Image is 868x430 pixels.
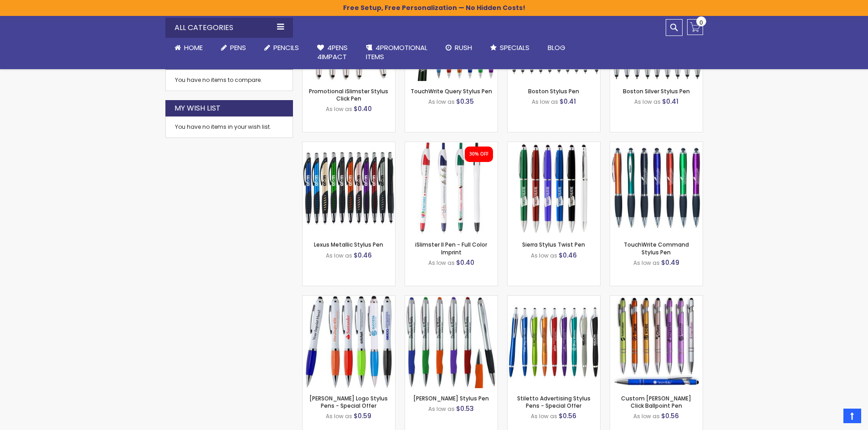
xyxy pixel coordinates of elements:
[661,258,679,267] span: $0.49
[531,412,557,420] span: As low as
[699,18,703,27] span: 0
[610,142,703,234] img: TouchWrite Command Stylus Pen
[175,103,221,113] strong: My Wish List
[303,296,395,388] img: Kimberly Logo Stylus Pens - Special Offer
[309,395,388,410] a: [PERSON_NAME] Logo Stylus Pens - Special Offer
[303,295,395,303] a: Kimberly Logo Stylus Pens - Special Offer
[175,123,283,131] div: You have no items in your wish list.
[456,258,474,267] span: $0.40
[548,43,565,52] span: Blog
[633,259,660,267] span: As low as
[528,87,579,95] a: Boston Stylus Pen
[661,411,679,420] span: $0.56
[508,142,600,149] a: Sierra Stylus Twist Pen
[455,43,472,52] span: Rush
[508,295,600,303] a: Stiletto Advertising Stylus Pens - Special Offer
[522,241,585,248] a: Sierra Stylus Twist Pen
[428,259,455,267] span: As low as
[610,295,703,303] a: Custom Alex II Click Ballpoint Pen
[212,38,255,58] a: Pens
[428,405,455,413] span: As low as
[366,43,427,61] span: 4PROMOTIONAL ITEMS
[456,97,474,106] span: $0.35
[405,142,498,149] a: iSlimster II Pen - Full Color Imprint
[687,19,703,35] a: 0
[508,142,600,234] img: Sierra Stylus Twist Pen
[308,38,357,67] a: 4Pens4impact
[357,38,437,67] a: 4PROMOTIONALITEMS
[415,241,487,256] a: iSlimster II Pen - Full Color Imprint
[303,142,395,234] img: Lexus Metallic Stylus Pen
[354,104,372,113] span: $0.40
[456,404,474,413] span: $0.53
[413,395,489,402] a: [PERSON_NAME] Stylus Pen
[326,412,352,420] span: As low as
[531,252,557,259] span: As low as
[560,97,576,106] span: $0.41
[623,87,690,95] a: Boston Silver Stylus Pen
[633,412,660,420] span: As low as
[405,295,498,303] a: Lory Stylus Pen
[184,43,203,52] span: Home
[437,38,481,58] a: Rush
[610,142,703,149] a: TouchWrite Command Stylus Pen
[165,70,293,91] div: You have no items to compare.
[621,395,691,410] a: Custom [PERSON_NAME] Click Ballpoint Pen
[469,151,488,157] div: 30% OFF
[517,395,591,410] a: Stiletto Advertising Stylus Pens - Special Offer
[303,142,395,149] a: Lexus Metallic Stylus Pen
[610,296,703,388] img: Custom Alex II Click Ballpoint Pen
[411,87,492,95] a: TouchWrite Query Stylus Pen
[309,87,388,102] a: Promotional iSlimster Stylus Click Pen
[500,43,529,52] span: Specials
[532,98,558,106] span: As low as
[624,241,689,256] a: TouchWrite Command Stylus Pen
[559,251,577,260] span: $0.46
[662,97,678,106] span: $0.41
[326,252,352,259] span: As low as
[508,296,600,388] img: Stiletto Advertising Stylus Pens - Special Offer
[326,105,352,113] span: As low as
[405,296,498,388] img: Lory Stylus Pen
[273,43,299,52] span: Pencils
[165,18,293,38] div: All Categories
[793,405,868,430] iframe: Google Customer Reviews
[230,43,246,52] span: Pens
[255,38,308,58] a: Pencils
[314,241,383,248] a: Lexus Metallic Stylus Pen
[354,411,371,420] span: $0.59
[634,98,661,106] span: As low as
[428,98,455,106] span: As low as
[317,43,348,61] span: 4Pens 4impact
[405,142,498,234] img: iSlimster II Pen - Full Color Imprint
[559,411,576,420] span: $0.56
[539,38,575,58] a: Blog
[354,251,372,260] span: $0.46
[165,38,212,58] a: Home
[481,38,539,58] a: Specials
